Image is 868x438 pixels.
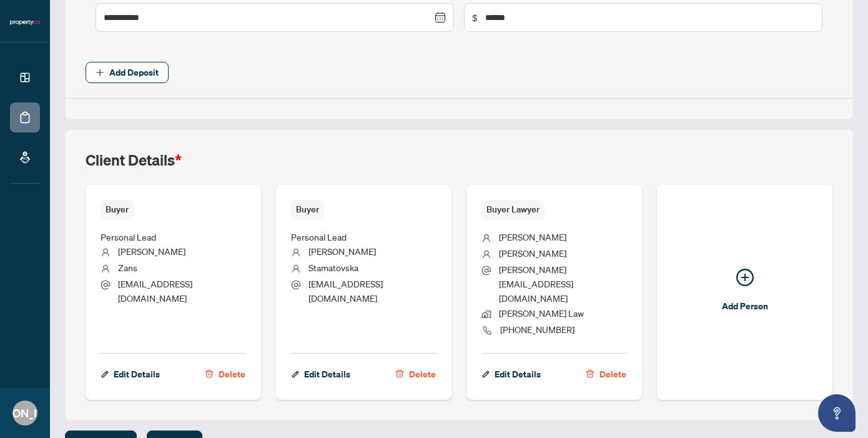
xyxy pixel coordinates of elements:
h2: Client Details [86,150,182,170]
span: [PERSON_NAME][EMAIL_ADDRESS][DOMAIN_NAME] [499,264,573,304]
span: [PERSON_NAME] [118,246,185,257]
span: [EMAIL_ADDRESS][DOMAIN_NAME] [118,278,192,304]
span: Personal Lead [101,231,156,242]
span: [PERSON_NAME] [499,231,566,242]
span: Delete [599,364,626,384]
button: Delete [585,364,627,385]
span: Zans [118,262,137,273]
button: Edit Details [291,364,351,385]
span: [PERSON_NAME] [499,247,566,259]
span: [EMAIL_ADDRESS][DOMAIN_NAME] [308,278,383,304]
span: [PHONE_NUMBER] [500,324,575,335]
span: $ [472,11,478,24]
span: Edit Details [304,364,350,384]
button: Add Deposit [86,62,169,83]
span: Add Person [722,296,768,316]
span: Buyer [291,200,324,219]
button: Add Person [657,185,832,400]
span: Delete [409,364,436,384]
span: Buyer [101,200,134,219]
span: Edit Details [495,364,541,384]
span: plus [96,68,104,77]
span: [PERSON_NAME] [308,246,376,257]
span: Personal Lead [291,231,347,242]
span: Delete [219,364,245,384]
button: Edit Details [101,364,160,385]
span: plus-circle [736,269,754,286]
button: Delete [395,364,436,385]
span: [PERSON_NAME] Law [499,307,584,319]
button: Open asap [818,394,856,432]
span: Stamatovska [308,262,358,273]
button: Delete [204,364,246,385]
button: Edit Details [481,364,541,385]
img: logo [10,19,40,26]
span: Edit Details [114,364,160,384]
span: Add Deposit [109,62,159,82]
span: Buyer Lawyer [481,200,545,219]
